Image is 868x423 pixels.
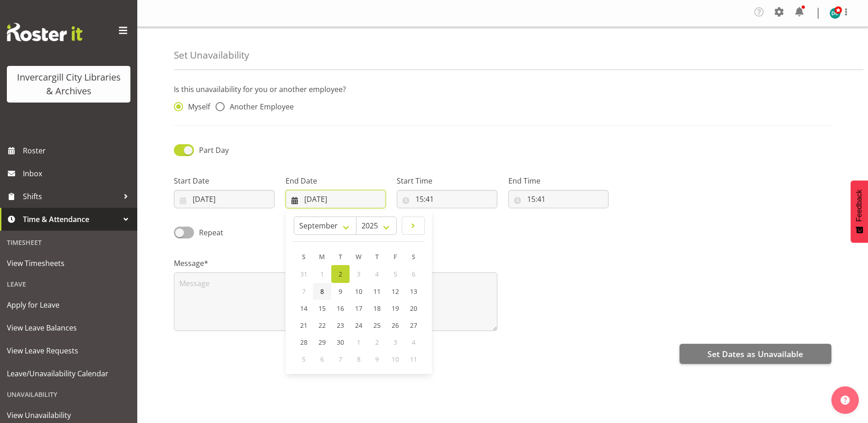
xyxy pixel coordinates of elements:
[375,338,379,347] span: 2
[2,339,135,362] a: View Leave Requests
[7,344,130,358] span: View Leave Requests
[375,355,379,363] span: 9
[386,317,404,334] a: 26
[350,317,368,334] a: 24
[320,270,324,278] span: 1
[394,252,397,261] span: F
[412,338,415,347] span: 4
[2,293,135,316] a: Apply for Leave
[357,355,361,363] span: 8
[410,321,417,330] span: 27
[319,252,325,261] span: M
[320,355,324,363] span: 6
[679,344,831,364] button: Set Dates as Unavailable
[394,270,397,278] span: 5
[313,300,331,317] a: 15
[355,321,362,330] span: 24
[404,283,423,300] a: 13
[410,304,417,313] span: 20
[357,270,361,278] span: 3
[331,283,350,300] a: 9
[313,334,331,351] a: 29
[23,144,133,157] span: Roster
[174,190,275,208] input: Click to select...
[350,300,368,317] a: 17
[2,385,135,404] div: Unavailability
[331,334,350,351] a: 30
[300,321,307,330] span: 21
[295,300,313,317] a: 14
[23,167,133,180] span: Inbox
[331,300,350,317] a: 16
[7,321,130,335] span: View Leave Balances
[337,321,344,330] span: 23
[368,317,386,334] a: 25
[174,258,497,269] label: Message*
[2,275,135,293] div: Leave
[174,175,275,186] label: Start Date
[199,145,229,155] span: Part Day
[174,84,831,95] p: Is this unavailability for you or another employee?
[331,317,350,334] a: 23
[286,175,386,186] label: End Date
[300,338,307,347] span: 28
[508,175,609,186] label: End Time
[300,270,307,278] span: 31
[404,317,423,334] a: 27
[300,304,307,313] span: 14
[386,283,404,300] a: 12
[337,338,344,347] span: 30
[373,321,381,330] span: 25
[350,283,368,300] a: 10
[2,233,135,252] div: Timesheet
[225,102,294,111] span: Another Employee
[16,70,121,98] div: Invercargill City Libraries & Archives
[7,408,130,422] span: View Unavailability
[313,283,331,300] a: 8
[508,190,609,208] input: Click to select...
[356,252,361,261] span: W
[394,338,397,347] span: 3
[412,270,415,278] span: 6
[2,252,135,275] a: View Timesheets
[410,355,417,363] span: 11
[313,317,331,334] a: 22
[392,355,399,363] span: 10
[339,355,342,363] span: 7
[194,227,223,238] span: Repeat
[404,300,423,317] a: 20
[7,298,130,312] span: Apply for Leave
[339,252,342,261] span: T
[375,270,379,278] span: 4
[355,287,362,296] span: 10
[174,50,249,60] h4: Set Unavailability
[7,23,82,41] img: Rosterit website logo
[368,300,386,317] a: 18
[410,287,417,296] span: 13
[373,287,381,296] span: 11
[286,190,386,208] input: Click to select...
[295,317,313,334] a: 21
[339,287,342,296] span: 9
[295,334,313,351] a: 28
[7,256,130,270] span: View Timesheets
[318,338,326,347] span: 29
[23,212,119,226] span: Time & Attendance
[368,283,386,300] a: 11
[302,252,306,261] span: S
[386,300,404,317] a: 19
[397,190,497,208] input: Click to select...
[841,396,850,405] img: help-xxl-2.png
[318,321,326,330] span: 22
[318,304,326,313] span: 15
[320,287,324,296] span: 8
[302,355,306,363] span: 5
[2,362,135,385] a: Leave/Unavailability Calendar
[392,304,399,313] span: 19
[339,270,342,278] span: 2
[183,102,210,111] span: Myself
[412,252,415,261] span: S
[302,287,306,296] span: 7
[7,367,130,380] span: Leave/Unavailability Calendar
[375,252,379,261] span: T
